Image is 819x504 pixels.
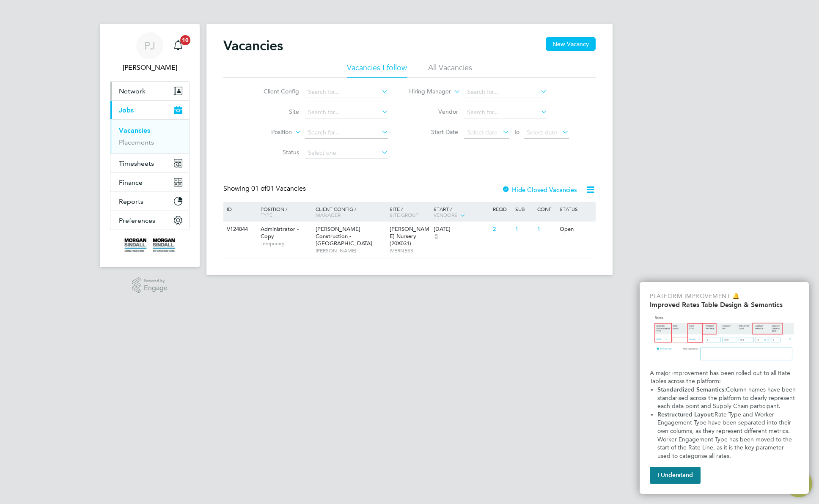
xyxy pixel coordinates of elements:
[119,87,146,95] span: Network
[434,233,439,240] span: 5
[390,247,430,254] span: IVERNESS
[110,238,190,252] a: Go to home page
[316,225,372,247] span: [PERSON_NAME] Construction - [GEOGRAPHIC_DATA]
[402,88,451,96] label: Hiring Manager
[144,40,155,51] span: PJ
[144,277,168,285] span: Powered by
[650,312,799,366] img: Updated Rates Table Design & Semantics
[119,106,134,114] span: Jobs
[261,211,272,218] span: Type
[657,411,794,460] span: Rate Type and Worker Engagement Type have been separated into their own columns, as they represen...
[347,63,407,78] li: Vacancies I follow
[250,108,299,115] label: Site
[261,225,299,240] span: Administrator - Copy
[100,24,200,267] nav: Main navigation
[254,202,313,222] div: Position /
[513,202,535,216] div: Sub
[124,238,175,252] img: morgansindall-logo-retina.png
[546,37,596,51] button: New Vacancy
[225,202,254,216] div: ID
[225,222,254,237] div: V124844
[513,222,535,237] div: 1
[650,369,799,386] p: A major improvement has been rolled out to all Rate Tables across the platform:
[251,184,306,193] span: 01 Vacancies
[650,292,799,301] p: Platform Improvement 🔔
[650,301,799,309] h2: Improved Rates Table Design & Semantics
[650,467,701,484] button: I Understand
[657,386,797,410] span: Column names have been standarised across the platform to clearly represent each data point and S...
[428,63,472,78] li: All Vacancies
[535,202,557,216] div: Conf
[558,222,594,237] div: Open
[640,282,809,494] div: Improved Rate Table Semantics
[313,202,388,222] div: Client Config /
[511,126,522,137] span: To
[409,108,458,115] label: Vendor
[110,32,190,73] a: Go to account details
[119,197,143,205] span: Reports
[390,211,418,218] span: Site Group
[388,202,432,222] div: Site /
[464,86,547,98] input: Search for...
[119,216,155,225] span: Preferences
[464,107,547,118] input: Search for...
[305,86,388,98] input: Search for...
[261,240,311,247] span: Temporary
[467,129,497,136] span: Select date
[657,411,715,418] strong: Restructured Layout:
[305,147,388,159] input: Select one
[251,184,267,193] span: 01 of
[431,202,491,223] div: Start /
[119,178,143,186] span: Finance
[223,37,283,54] h2: Vacancies
[535,222,557,237] div: 1
[250,88,299,95] label: Client Config
[434,211,457,218] span: Vendors
[250,148,299,156] label: Status
[491,222,513,237] div: 2
[119,126,150,134] a: Vacancies
[657,386,726,393] strong: Standardized Semantics:
[390,225,429,247] span: [PERSON_NAME] Nursery (20X031)
[434,226,489,233] div: [DATE]
[119,159,154,167] span: Timesheets
[305,127,388,139] input: Search for...
[144,285,168,292] span: Engage
[491,202,513,216] div: Reqd
[119,138,154,146] a: Placements
[409,128,458,136] label: Start Date
[502,186,577,194] label: Hide Closed Vacancies
[316,247,385,254] span: [PERSON_NAME]
[223,184,308,193] div: Showing
[558,202,594,216] div: Status
[316,211,341,218] span: Manager
[243,128,292,137] label: Position
[527,129,557,136] span: Select date
[180,35,190,45] span: 10
[305,107,388,118] input: Search for...
[110,63,190,73] span: Patrick J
